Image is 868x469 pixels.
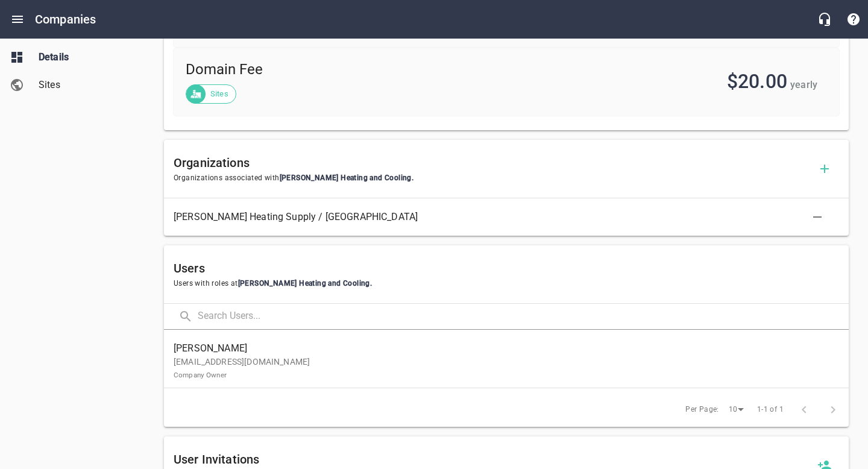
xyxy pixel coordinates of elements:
[280,174,414,182] span: [PERSON_NAME] Heating and Cooling .
[790,79,817,90] span: yearly
[39,50,130,65] span: Details
[174,341,829,356] span: [PERSON_NAME]
[810,5,839,34] button: Live Chat
[839,5,868,34] button: Support Portal
[174,210,820,224] span: [PERSON_NAME] Heating Supply / [GEOGRAPHIC_DATA]
[39,78,130,92] span: Sites
[757,404,784,416] span: 1-1 of 1
[174,371,227,379] small: Company Owner
[186,84,236,104] div: Sites
[174,450,810,469] h6: User Invitations
[238,279,373,288] span: [PERSON_NAME] Heating and Cooling .
[3,5,32,34] button: Open drawer
[35,10,96,29] h6: Companies
[198,304,849,330] input: Search Users...
[186,60,485,80] span: Domain Fee
[203,88,236,100] span: Sites
[724,401,748,418] div: 10
[174,153,810,172] h6: Organizations
[174,356,829,381] p: [EMAIL_ADDRESS][DOMAIN_NAME]
[164,335,849,388] a: [PERSON_NAME][EMAIL_ADDRESS][DOMAIN_NAME]Company Owner
[685,404,719,416] span: Per Page:
[174,259,839,278] h6: Users
[174,172,810,184] span: Organizations associated with
[174,278,839,290] span: Users with roles at
[803,203,832,231] button: Delete Association
[727,70,787,93] span: $20.00
[810,154,839,183] button: Add Organization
